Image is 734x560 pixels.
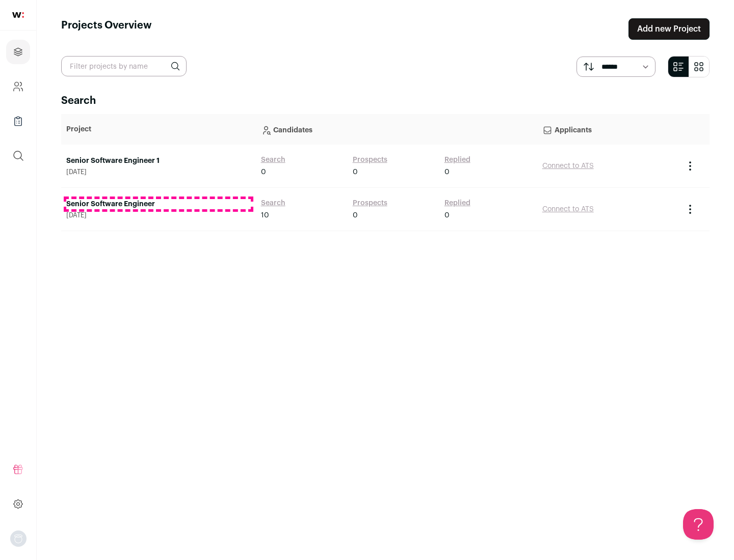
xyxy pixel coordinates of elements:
[353,155,387,165] a: Prospects
[261,155,285,165] a: Search
[261,210,269,220] span: 10
[261,198,285,208] a: Search
[6,40,30,64] a: Projects
[66,211,251,219] span: [DATE]
[542,206,594,213] a: Connect to ATS
[444,210,450,220] span: 0
[6,109,30,133] a: Company Lists
[10,530,27,547] button: Open dropdown
[353,210,358,220] span: 0
[353,167,358,177] span: 0
[61,18,152,40] h1: Projects Overview
[6,74,30,99] a: Company and ATS Settings
[684,160,696,172] button: Project Actions
[683,509,714,540] iframe: Help Scout Beacon - Open
[444,167,450,177] span: 0
[444,155,470,165] a: Replied
[261,119,532,139] p: Candidates
[66,199,251,209] a: Senior Software Engineer
[66,168,251,176] span: [DATE]
[61,56,187,76] input: Filter projects by name
[444,198,470,208] a: Replied
[61,94,710,108] h2: Search
[261,167,266,177] span: 0
[66,124,251,134] p: Project
[10,530,27,547] img: nopic.png
[542,119,674,139] p: Applicants
[628,18,710,40] a: Add new Project
[12,12,24,18] img: wellfound-shorthand-0d5821cbd27db2630d0214b213865d53afaa358527fdda9d0ea32b1df1b89c2c.svg
[684,203,696,215] button: Project Actions
[542,162,594,170] a: Connect to ATS
[66,156,251,166] a: Senior Software Engineer 1
[353,198,387,208] a: Prospects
